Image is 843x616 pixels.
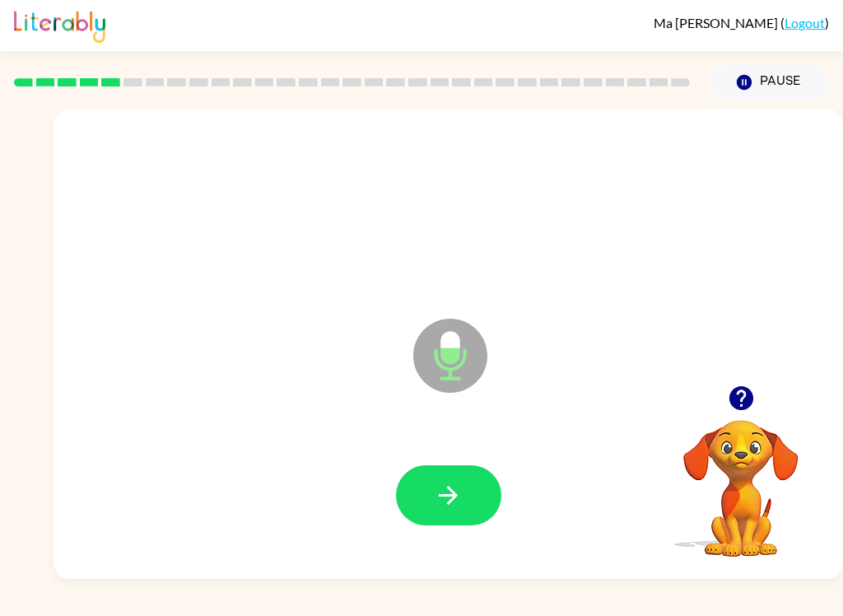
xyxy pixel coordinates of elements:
a: Logout [785,15,825,30]
button: Pause [710,63,829,101]
div: ( ) [654,15,829,30]
img: Literably [14,7,105,43]
video: Your browser must support playing .mp4 files to use Literably. Please try using another browser. [659,394,823,559]
span: Ma [PERSON_NAME] [654,15,780,30]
